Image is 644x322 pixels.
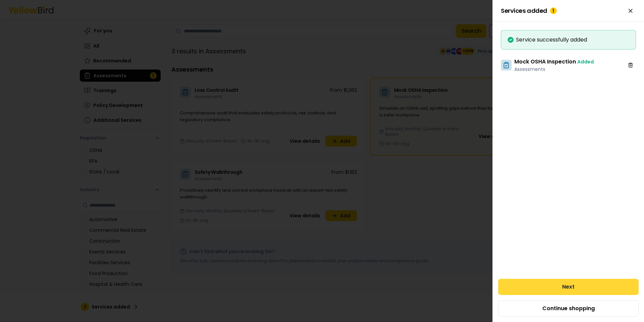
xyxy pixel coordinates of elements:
[550,7,557,14] div: 1
[501,7,557,14] span: Services added
[498,279,639,295] button: Next
[498,300,639,317] button: Continue shopping
[625,5,636,16] button: Close
[577,58,594,65] span: Added
[507,36,630,44] div: Service successfully added
[514,58,594,66] h3: Mock OSHA Inspection
[514,66,594,73] p: Assessments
